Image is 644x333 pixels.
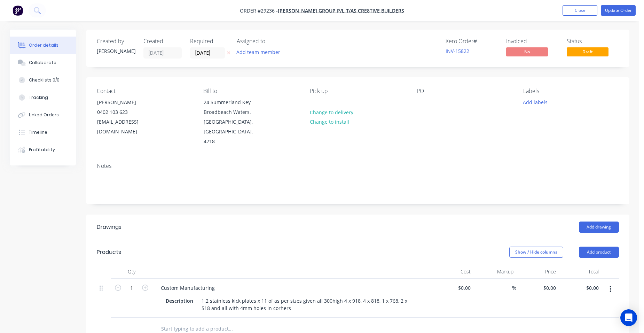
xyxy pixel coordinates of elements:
span: No [506,47,548,56]
div: Collaborate [29,60,56,66]
div: Tracking [29,94,48,101]
div: Order details [29,42,58,48]
div: PO [417,88,512,94]
div: Assigned to [237,38,306,45]
div: Timeline [29,129,47,135]
button: Close [563,5,597,16]
div: Bill to [203,88,299,94]
div: Created [143,38,182,45]
div: Price [516,265,559,279]
div: Status [567,38,619,45]
a: INV-15822 [446,48,469,54]
button: Show / Hide columns [509,247,563,258]
div: Linked Orders [29,112,59,118]
div: Markup [473,265,516,279]
div: Qty [111,265,152,279]
span: Draft [567,47,608,56]
div: Open Intercom Messenger [620,309,637,326]
button: Change to delivery [306,107,357,117]
div: Drawings [97,223,121,231]
button: Profitability [10,141,76,158]
button: Checklists 0/0 [10,71,76,89]
button: Add drawing [579,222,619,233]
button: Collaborate [10,54,76,71]
div: Created by [97,38,135,45]
div: [EMAIL_ADDRESS][DOMAIN_NAME] [97,117,155,137]
a: [PERSON_NAME] Group P/L T/As Cre8tive Builders [278,7,404,14]
div: Custom Manufacturing [155,283,220,293]
button: Update Order [601,5,636,16]
div: 0402 103 623 [97,107,155,117]
div: Cost [431,265,474,279]
button: Change to install [306,117,353,126]
div: Required [190,38,228,45]
div: [PERSON_NAME] [97,98,155,107]
button: Add team member [237,47,284,57]
button: Linked Orders [10,106,76,124]
button: Add product [579,247,619,258]
button: Tracking [10,89,76,106]
div: Contact [97,88,192,94]
div: Broadbeach Waters, [GEOGRAPHIC_DATA], [GEOGRAPHIC_DATA], 4218 [204,107,261,146]
button: Add labels [519,97,551,107]
button: Order details [10,37,76,54]
span: % [512,284,516,292]
span: Order #29236 - [240,7,278,14]
div: Description [163,296,196,306]
div: Labels [523,88,619,94]
div: [PERSON_NAME]0402 103 623[EMAIL_ADDRESS][DOMAIN_NAME] [91,97,161,137]
div: Xero Order # [446,38,498,45]
div: [PERSON_NAME] [97,47,135,55]
img: Factory [13,5,23,16]
div: 1.2 stainless kick plates x 11 of as per sizes given all 300high 4 x 918, 4 x 818, 1 x 768, 2 x 5... [199,296,418,313]
div: Checklists 0/0 [29,77,60,83]
button: Add team member [233,47,284,57]
div: Total [559,265,602,279]
button: Timeline [10,124,76,141]
div: Invoiced [506,38,558,45]
div: Profitability [29,147,55,153]
div: Products [97,248,121,256]
div: 24 Summerland KeyBroadbeach Waters, [GEOGRAPHIC_DATA], [GEOGRAPHIC_DATA], 4218 [198,97,267,147]
div: 24 Summerland Key [204,98,261,107]
div: Pick up [310,88,405,94]
div: Notes [97,163,619,169]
